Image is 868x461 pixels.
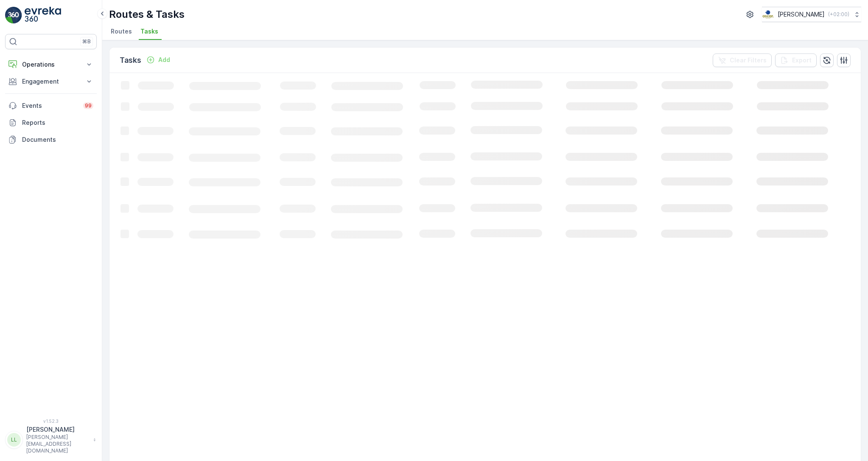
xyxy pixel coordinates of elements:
[5,425,97,454] button: LL[PERSON_NAME][PERSON_NAME][EMAIL_ADDRESS][DOMAIN_NAME]
[762,7,861,22] button: [PERSON_NAME](+02:00)
[5,73,97,90] button: Engagement
[120,54,141,66] p: Tasks
[82,38,91,45] p: ⌘B
[5,56,97,73] button: Operations
[5,131,97,148] a: Documents
[5,7,22,24] img: logo
[85,102,92,109] p: 99
[730,56,767,65] p: Clear Filters
[22,60,80,69] p: Operations
[775,53,817,67] button: Export
[5,114,97,131] a: Reports
[792,56,812,65] p: Export
[5,419,97,424] span: v 1.52.3
[762,10,774,19] img: basis-logo_rgb2x.png
[140,27,158,36] span: Tasks
[22,77,80,86] p: Engagement
[143,55,174,65] button: Add
[26,425,89,434] p: [PERSON_NAME]
[828,11,849,18] p: ( +02:00 )
[22,101,78,110] p: Events
[7,433,21,447] div: LL
[26,434,89,454] p: [PERSON_NAME][EMAIL_ADDRESS][DOMAIN_NAME]
[111,27,132,36] span: Routes
[25,7,61,24] img: logo_light-DOdMpM7g.png
[778,10,825,19] p: [PERSON_NAME]
[158,56,170,64] p: Add
[22,118,93,127] p: Reports
[713,53,772,67] button: Clear Filters
[5,97,97,114] a: Events99
[22,135,93,144] p: Documents
[109,8,185,21] p: Routes & Tasks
